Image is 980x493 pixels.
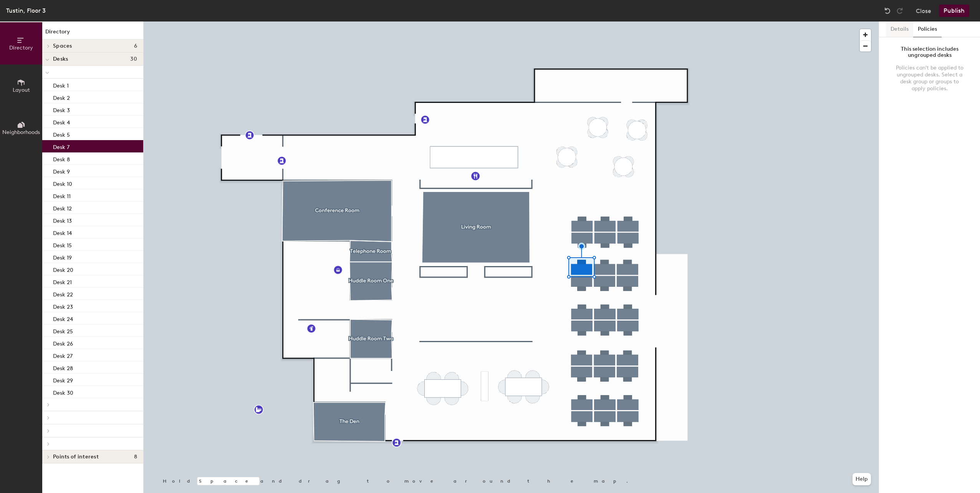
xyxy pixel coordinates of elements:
[53,117,70,126] p: Desk 4
[53,142,70,151] p: Desk 7
[53,43,72,49] span: Spaces
[53,240,72,249] p: Desk 15
[896,7,904,15] img: Redo
[894,46,965,58] div: This selection includes ungrouped desks
[53,129,70,138] p: Desk 5
[916,5,931,17] button: Close
[53,252,72,261] p: Desk 19
[53,215,72,224] p: Desk 13
[130,56,137,62] span: 30
[53,326,73,335] p: Desk 25
[53,191,71,200] p: Desk 11
[134,454,137,460] span: 8
[53,338,73,347] p: Desk 26
[9,45,33,51] span: Directory
[939,5,969,17] button: Publish
[13,87,30,93] span: Layout
[53,289,73,298] p: Desk 22
[53,80,69,89] p: Desk 1
[53,228,72,237] p: Desk 14
[53,154,70,163] p: Desk 8
[53,387,73,396] p: Desk 30
[53,56,68,62] span: Desks
[53,314,73,323] p: Desk 24
[53,277,72,286] p: Desk 21
[53,454,99,460] span: Points of interest
[884,7,891,15] img: Undo
[886,22,913,37] button: Details
[53,203,72,212] p: Desk 12
[53,93,70,101] p: Desk 2
[53,375,73,384] p: Desk 29
[134,43,137,49] span: 6
[894,65,965,92] div: Policies can't be applied to ungrouped desks. Select a desk group or groups to apply policies.
[53,265,73,273] p: Desk 20
[913,22,942,37] button: Policies
[853,473,871,485] button: Help
[53,301,73,310] p: Desk 23
[53,166,70,175] p: Desk 9
[53,179,72,187] p: Desk 10
[6,6,46,15] div: Tustin, Floor 3
[53,363,73,372] p: Desk 28
[42,28,143,40] h1: Directory
[53,351,73,359] p: Desk 27
[53,105,70,114] p: Desk 3
[2,129,40,136] span: Neighborhoods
